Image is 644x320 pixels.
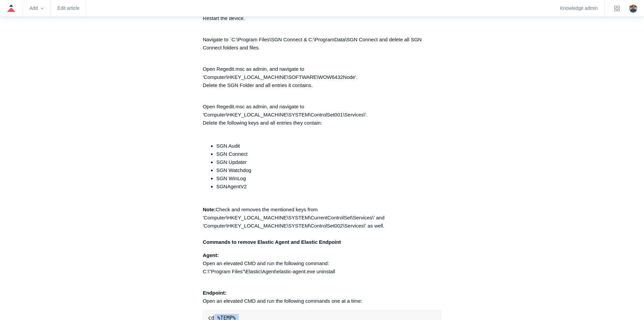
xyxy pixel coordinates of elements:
[216,142,442,150] li: SGN Audit
[560,6,598,10] a: Knowledge admin
[216,174,442,183] li: SGN WinLog
[216,158,442,166] li: SGN Updater
[203,252,219,258] strong: Agent:
[203,290,226,296] strong: Endpoint:
[57,6,79,10] a: Edit article
[203,94,442,135] p: Open Regedit.msc as admin, and navigate to 'Computer\HKEY_LOCAL_MACHINE\SYSTEM\ControlSet001\Serv...
[29,6,44,10] zd-hc-trigger: Add
[216,150,442,158] li: SGN Connect
[216,166,442,174] li: SGN Watchdog
[629,4,637,13] img: user avatar
[203,206,442,246] p: Check and removes the mentioned keys from 'Computer\HKEY_LOCAL_MACHINE\SYSTEM\CurrentControlSet\S...
[203,239,341,245] strong: Commands to remove Elastic Agent and Elastic Endpoint
[203,27,442,52] p: Navigate to `C:\Program Files\SGN Connect & C:\ProgramData\SGN Connect and delete all SGN Connect...
[203,207,216,212] strong: Note:
[203,57,442,89] p: Open Regedit.msc as admin, and navigate to 'Computer\HKEY_LOCAL_MACHINE\SOFTWARE\WOW6432Node'. De...
[629,4,637,13] zd-hc-trigger: Click your profile icon to open the profile menu
[203,281,442,305] p: Open an elevated CMD and run the following commands one at a time:
[203,251,442,276] p: Open an elevated CMD and run the following command: C:\"Program Files"\Elastic\Agent\elastic-agen...
[216,183,442,199] li: SGNAgentV2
